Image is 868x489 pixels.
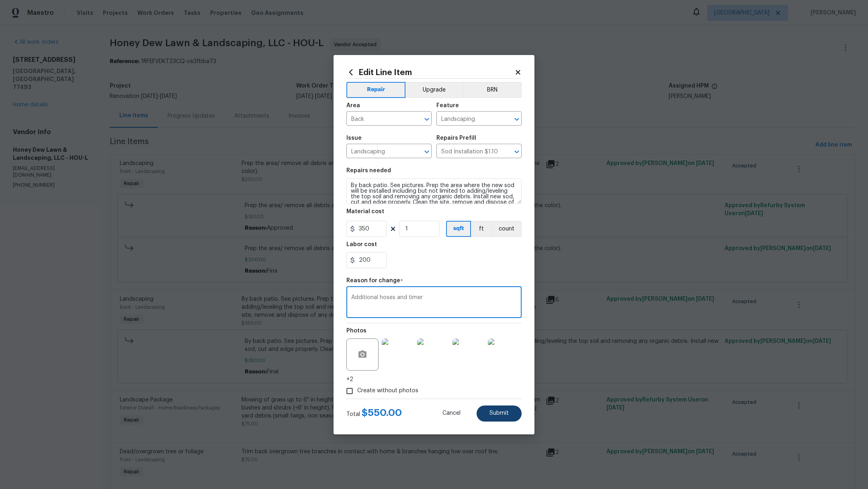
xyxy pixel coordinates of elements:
button: Cancel [430,405,473,422]
button: BRN [463,82,522,98]
span: Cancel [442,410,461,416]
span: Create without photos [357,387,418,395]
button: Open [421,114,432,125]
button: ft [471,221,491,237]
textarea: By back patio. See pictures. Prep the area where the new sod will be installed including but not ... [346,178,522,204]
h5: Photos [346,328,366,334]
h5: Issue [346,135,362,141]
div: Total [346,409,402,418]
h5: Feature [436,103,459,108]
span: $ 550.00 [362,408,402,418]
textarea: Additional hoses and timer [351,295,517,312]
h5: Repairs needed [346,168,391,173]
button: Open [511,146,522,157]
h5: Repairs Prefill [436,135,476,141]
button: count [491,221,522,237]
span: +2 [346,375,353,383]
h5: Material cost [346,209,384,214]
button: Submit [477,405,522,422]
button: Repair [346,82,405,98]
button: sqft [446,221,471,237]
h5: Area [346,103,360,108]
h5: Labor cost [346,242,377,247]
h5: Reason for change [346,278,400,283]
button: Upgrade [405,82,463,98]
button: Open [511,114,522,125]
h2: Edit Line Item [346,68,514,77]
button: Open [421,146,432,157]
span: Submit [489,410,509,416]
